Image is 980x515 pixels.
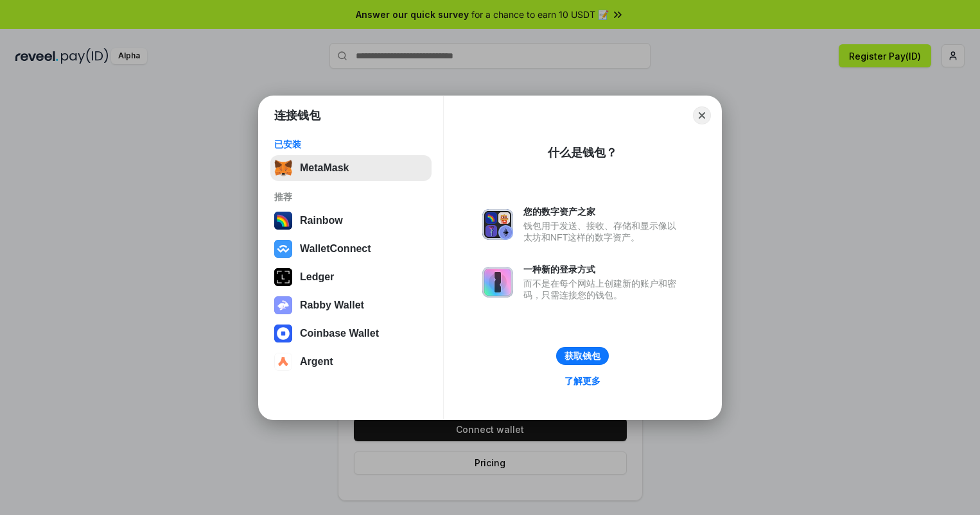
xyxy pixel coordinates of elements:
div: 获取钱包 [564,350,600,362]
img: svg+xml,%3Csvg%20xmlns%3D%22http%3A%2F%2Fwww.w3.org%2F2000%2Fsvg%22%20width%3D%2228%22%20height%3... [274,268,292,286]
div: Rainbow [300,215,343,226]
button: Rainbow [270,208,432,233]
div: MetaMask [300,162,349,174]
img: svg+xml,%3Csvg%20width%3D%2228%22%20height%3D%2228%22%20viewBox%3D%220%200%2028%2028%22%20fill%3D... [274,240,292,258]
button: 获取钱包 [556,347,609,365]
div: Argent [300,356,333,367]
img: svg+xml,%3Csvg%20xmlns%3D%22http%3A%2F%2Fwww.w3.org%2F2000%2Fsvg%22%20fill%3D%22none%22%20viewBox... [482,209,513,240]
div: 已安装 [274,139,428,150]
button: Ledger [270,264,432,290]
img: svg+xml,%3Csvg%20xmlns%3D%22http%3A%2F%2Fwww.w3.org%2F2000%2Fsvg%22%20fill%3D%22none%22%20viewBox... [482,267,513,298]
div: 了解更多 [564,375,600,387]
button: Rabby Wallet [270,292,432,318]
div: 您的数字资产之家 [523,206,683,217]
img: svg+xml,%3Csvg%20width%3D%22120%22%20height%3D%22120%22%20viewBox%3D%220%200%20120%20120%22%20fil... [274,212,292,230]
div: WalletConnect [300,243,371,255]
div: 什么是钱包？ [548,145,617,160]
div: Ledger [300,271,334,283]
button: Coinbase Wallet [270,321,432,346]
div: 而不是在每个网站上创建新的账户和密码，只需连接您的钱包。 [523,278,683,301]
div: 钱包用于发送、接收、存储和显示像以太坊和NFT这样的数字资产。 [523,220,683,243]
button: Close [693,106,711,124]
div: Coinbase Wallet [300,328,379,339]
button: MetaMask [270,155,432,181]
div: 推荐 [274,191,428,203]
img: svg+xml,%3Csvg%20width%3D%2228%22%20height%3D%2228%22%20viewBox%3D%220%200%2028%2028%22%20fill%3D... [274,353,292,371]
button: Argent [270,349,432,375]
button: WalletConnect [270,236,432,262]
img: svg+xml,%3Csvg%20fill%3D%22none%22%20height%3D%2233%22%20viewBox%3D%220%200%2035%2033%22%20width%... [274,159,292,177]
div: 一种新的登录方式 [523,264,683,275]
div: Rabby Wallet [300,300,364,311]
a: 了解更多 [557,373,608,389]
h1: 连接钱包 [274,108,320,123]
img: svg+xml,%3Csvg%20xmlns%3D%22http%3A%2F%2Fwww.w3.org%2F2000%2Fsvg%22%20fill%3D%22none%22%20viewBox... [274,296,292,314]
img: svg+xml,%3Csvg%20width%3D%2228%22%20height%3D%2228%22%20viewBox%3D%220%200%2028%2028%22%20fill%3D... [274,325,292,342]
